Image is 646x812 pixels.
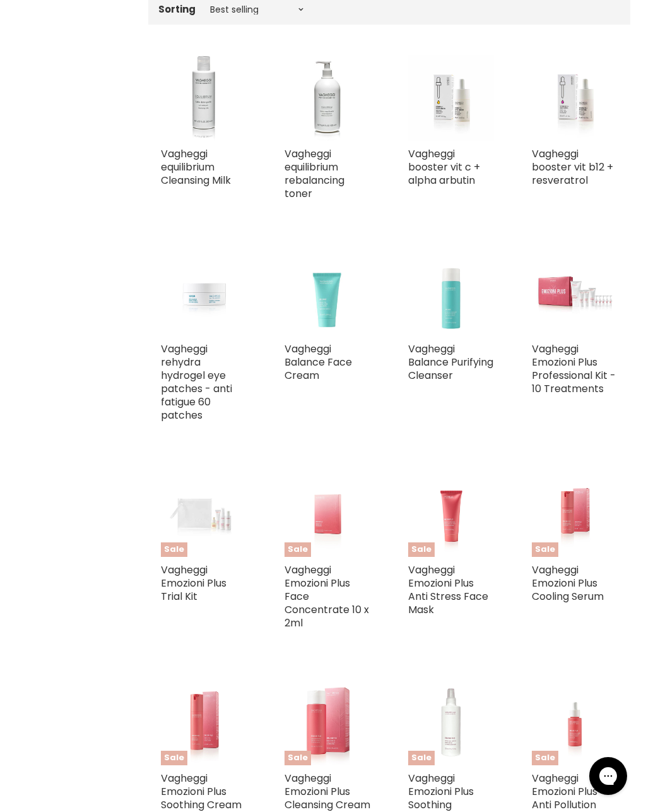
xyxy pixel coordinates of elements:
img: Vagheggi Emozioni Plus Trial Kit [161,486,247,543]
a: Vagheggi Emozioni Plus Cleansing CreamSale [285,679,370,765]
img: Vagheggi Balance Purifying Cleanser [408,250,494,336]
img: Vagheggi Emozioni Plus Anti Pollution Drops [546,679,604,765]
a: Vagheggi booster vit b12 + resveratrol [532,146,613,188]
img: Vagheggi booster vit b12 + resveratrol [532,55,618,141]
span: Sale [285,751,311,765]
a: Vagheggi booster vit c + alpha arbutin [408,146,480,188]
a: Vagheggi rehydra hydrogel eye patches - anti fatigue 60 patches [161,342,232,422]
img: Vagheggi Emozioni Plus Professional Kit - 10 Treatments [532,264,618,321]
span: Sale [161,542,187,557]
span: Sale [408,751,435,765]
img: Vagheggi Emozioni Plus Cleansing Cream [299,679,356,765]
span: Sale [161,751,187,765]
a: Vagheggi Emozioni Plus Trial Kit [161,563,226,604]
a: Vagheggi Emozioni Plus Anti Stress Face MaskSale [408,471,494,557]
a: Vagheggi Emozioni Plus Cooling SerumSale [532,471,618,557]
a: Vagheggi Emozioni Plus Anti Pollution DropsSale [532,679,618,765]
label: Sorting [158,4,196,15]
img: Vagheggi equilibrium Cleansing Milk [161,55,247,141]
a: Vagheggi Emozioni Plus Anti Stress Face Mask [408,563,488,617]
a: Vagheggi Emozioni Plus Cooling Serum [532,563,604,604]
a: Vagheggi Emozioni Plus Soothing Essence MistSale [408,679,494,765]
img: Vagheggi equilibrium rebalancing toner [285,55,370,141]
a: Vagheggi Emozioni Plus Cleansing Cream [285,771,370,812]
a: Vagheggi equilibrium rebalancing toner [285,146,344,201]
a: Vagheggi Emozioni Plus Soothing CreamSale [161,679,247,765]
a: Vagheggi Emozioni Plus Professional Kit - 10 Treatments [532,250,618,336]
img: Vagheggi Emozioni Plus Soothing Essence Mist [408,679,494,765]
span: Sale [532,751,558,765]
img: Vagheggi rehydra hydrogel eye patches - anti fatigue 60 patches [161,250,247,336]
a: Vagheggi Emozioni Plus Face Concentrate 10 x 2ml [285,563,369,630]
iframe: Gorgias live chat messenger [583,753,633,799]
a: Vagheggi Emozioni Plus Professional Kit - 10 Treatments [532,342,616,396]
img: Vagheggi Emozioni Plus Soothing Cream [175,679,233,765]
a: Vagheggi Balance Purifying Cleanser [408,342,493,383]
img: Vagheggi booster vit c + alpha arbutin [408,55,494,141]
img: Vagheggi Emozioni Plus Anti Stress Face Mask [423,471,480,557]
img: Vagheggi Emozioni Plus Cooling Serum [546,471,604,557]
span: Sale [285,542,311,557]
a: Vagheggi Emozioni Plus Trial KitSale [161,471,247,557]
a: Vagheggi Emozioni Plus Soothing Cream [161,771,242,812]
a: Vagheggi equilibrium Cleansing Milk [161,146,231,188]
a: Vagheggi Emozioni Plus Face Concentrate 10 x 2mlSale [285,471,370,557]
img: Vagheggi Emozioni Plus Face Concentrate 10 x 2ml [299,471,356,557]
span: Sale [532,542,558,557]
a: Vagheggi Balance Face Cream [285,342,352,383]
span: Sale [408,542,435,557]
img: Vagheggi Balance Face Cream [285,250,370,336]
